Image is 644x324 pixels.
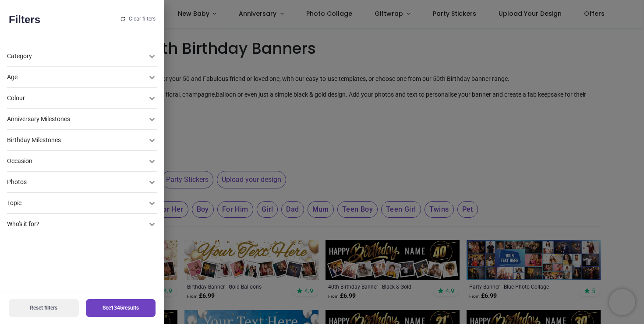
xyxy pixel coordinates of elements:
div: Birthday Milestones [7,136,147,145]
iframe: Brevo live chat [609,289,635,315]
div: Anniversary Milestones [7,109,157,130]
div: Category [7,46,157,67]
button: Clear filters [120,16,156,22]
button: Reset filters [9,299,79,317]
div: Topic [7,193,157,214]
div: Photos [7,178,147,187]
div: Age [7,73,147,82]
div: Occasion [7,151,157,172]
div: Topic [7,199,147,208]
div: Colour [7,88,157,109]
div: Colour [7,94,147,103]
div: Photos [7,172,157,193]
div: Who's it for? [7,214,157,235]
div: Anniversary Milestones [7,115,147,124]
div: Birthday Milestones [7,130,157,151]
div: Category [7,52,147,61]
div: Who's it for? [7,220,147,229]
button: See1345results [86,299,156,317]
h2: Filters [9,12,40,27]
div: Occasion [7,157,147,166]
div: Age [7,67,157,88]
